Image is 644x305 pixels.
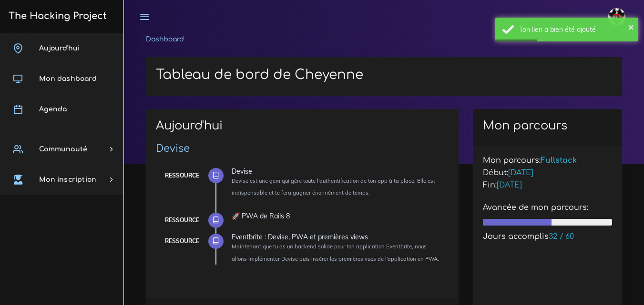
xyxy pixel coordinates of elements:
[232,168,441,175] div: Devise
[146,36,184,43] a: Dashboard
[39,176,96,183] span: Mon inscription
[39,45,80,52] span: Aujourd'hui
[541,156,577,165] span: Fullstack
[232,177,435,196] small: Devise est une gem qui gère toute l'authentification de ton app à ta place. Elle est indispensabl...
[483,232,612,241] h5: Jours accomplis
[165,215,199,226] div: Ressource
[156,119,449,139] h2: Aujourd'hui
[608,8,625,25] img: avatar
[519,25,631,34] div: Ton lien a bien été ajouté
[232,234,441,240] div: Eventbrite : Devise, PWA et premières views
[549,232,574,241] span: 32 / 60
[497,181,522,189] span: [DATE]
[232,213,441,219] div: 🚀 PWA de Rails 8
[165,236,199,246] div: Ressource
[39,146,87,153] span: Communauté
[39,75,97,82] span: Mon dashboard
[508,168,533,177] span: [DATE]
[483,119,612,133] h2: Mon parcours
[156,143,190,154] a: Devise
[6,11,107,21] h3: The Hacking Project
[39,106,67,113] span: Agenda
[483,156,612,165] h5: Mon parcours:
[483,203,612,212] h5: Avancée de mon parcours:
[628,22,634,31] button: ×
[165,170,199,181] div: Ressource
[483,168,612,177] h5: Début:
[156,67,612,83] h1: Tableau de bord de Cheyenne
[232,243,439,262] small: Maintenant que tu as un backend solide pour ton application Eventbrite, nous allons implémenter D...
[483,181,612,190] h5: Fin:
